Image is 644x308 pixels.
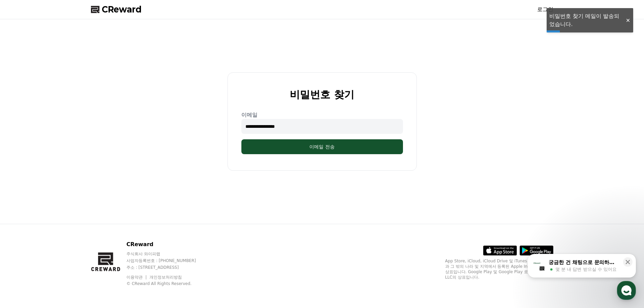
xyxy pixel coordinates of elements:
[241,111,403,119] p: 이메일
[126,240,209,248] p: CReward
[21,224,25,230] span: 홈
[87,214,130,231] a: 설정
[62,225,70,230] span: 대화
[537,5,553,14] a: 로그인
[126,281,209,286] p: © CReward All Rights Reserved.
[104,224,113,230] span: 설정
[126,258,209,263] p: 사업자등록번호 : [PHONE_NUMBER]
[290,89,354,100] h2: 비밀번호 찾기
[91,4,142,15] a: CReward
[126,265,209,270] p: 주소 : [STREET_ADDRESS]
[126,251,209,257] p: 주식회사 와이피랩
[149,275,182,280] a: 개인정보처리방침
[2,214,45,231] a: 홈
[241,139,403,154] button: 이메일 전송
[126,275,148,280] a: 이용약관
[45,214,87,231] a: 대화
[102,4,142,15] span: CReward
[445,258,553,280] p: App Store, iCloud, iCloud Drive 및 iTunes Store는 미국과 그 밖의 나라 및 지역에서 등록된 Apple Inc.의 서비스 상표입니다. Goo...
